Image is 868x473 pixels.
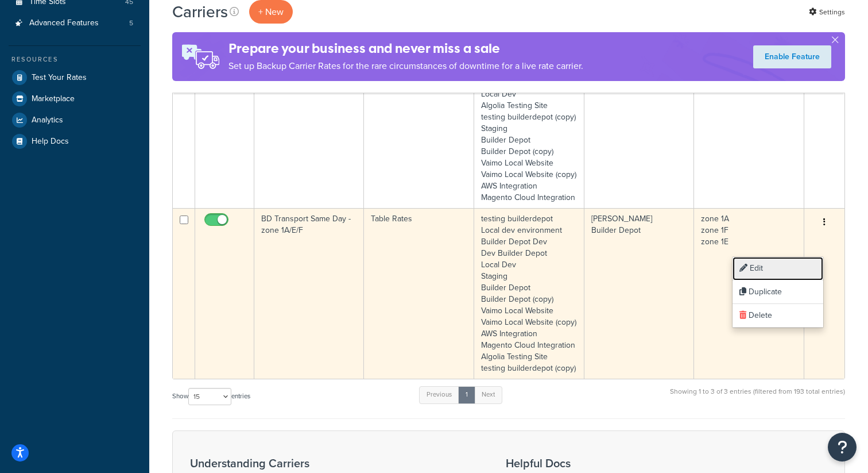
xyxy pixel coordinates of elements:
[254,208,364,379] td: BD Transport Same Day - zone 1A/E/F
[32,94,75,104] span: Marketplace
[419,386,459,403] a: Previous
[584,208,695,379] td: [PERSON_NAME] Builder Depot
[506,457,656,470] h3: Helpful Docs
[254,37,364,208] td: BD Transport Same Day Heavyside- zone 1A 1E 1F 1N
[733,304,823,328] a: Delete
[129,18,133,28] span: 5
[364,37,474,208] td: Table Rates
[9,55,141,64] div: Resources
[172,388,250,405] label: Show entries
[9,131,141,152] a: Help Docs
[9,13,141,34] li: Advanced Features
[474,386,502,403] a: Next
[809,4,845,20] a: Settings
[32,116,63,125] span: Analytics
[228,58,583,74] p: Set up Backup Carrier Rates for the rare circumstances of downtime for a live rate carrier.
[828,433,857,462] button: Open Resource Center
[9,67,141,88] a: Test Your Rates
[753,45,831,68] a: Enable Feature
[9,89,141,109] a: Marketplace
[9,110,141,130] a: Analytics
[670,385,845,410] div: Showing 1 to 3 of 3 entries (filtered from 193 total entries)
[584,37,695,208] td: [PERSON_NAME]
[172,32,228,81] img: ad-rules-rateshop-fe6ec290ccb7230408bd80ed9643f0289d75e0ffd9eb532fc0e269fcd187b520.png
[29,18,99,28] span: Advanced Features
[694,37,804,208] td: zone 1A zone 1F zone 1E zone 1N
[188,388,231,405] select: Showentries
[733,257,823,280] a: Edit
[172,1,228,23] h1: Carriers
[228,39,583,58] h4: Prepare your business and never miss a sale
[190,457,477,470] h3: Understanding Carriers
[733,280,823,304] a: Duplicate
[474,208,584,379] td: testing builderdepot Local dev environment Builder Depot Dev Dev Builder Depot Local Dev Staging ...
[458,386,475,403] a: 1
[694,208,804,379] td: zone 1A zone 1F zone 1E
[474,37,584,208] td: testing builderdepot Local dev environment Builder Depot Dev Dev Builder Depot Local Dev Algolia ...
[32,137,69,147] span: Help Docs
[32,73,87,83] span: Test Your Rates
[9,13,141,34] a: Advanced Features 5
[364,208,474,379] td: Table Rates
